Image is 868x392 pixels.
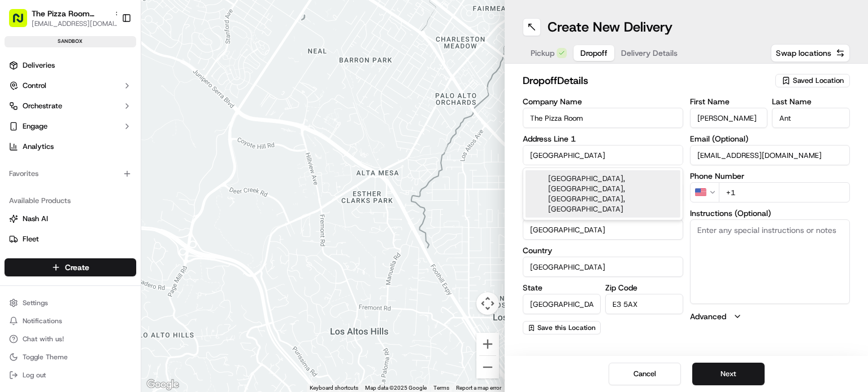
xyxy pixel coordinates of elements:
button: Orchestrate [5,97,136,115]
input: Enter company name [523,108,683,128]
input: Enter city [523,219,683,240]
button: The Pizza Room [GEOGRAPHIC_DATA][EMAIL_ADDRESS][DOMAIN_NAME] [5,5,117,32]
span: Chat with us! [23,334,64,343]
input: Enter state [523,294,601,314]
a: Analytics [5,138,136,156]
span: Knowledge Base [23,164,86,175]
a: Fleet [9,234,132,244]
button: Chat with us! [5,331,136,347]
div: sandbox [5,36,136,47]
div: Favorites [5,165,136,183]
button: Advanced [690,311,850,322]
label: Phone Number [690,172,850,180]
label: Address Line 1 [523,135,683,143]
img: Nash [11,11,34,34]
input: Enter first name [690,108,768,128]
span: Saved Location [793,76,844,86]
span: API Documentation [107,164,181,175]
label: Country [523,246,683,254]
button: The Pizza Room [GEOGRAPHIC_DATA] [32,8,110,19]
button: Log out [5,367,136,383]
span: Nash AI [23,214,48,224]
a: Open this area in Google Maps (opens a new window) [144,377,181,392]
span: Delivery Details [621,47,678,59]
div: Available Products [5,192,136,210]
input: Got a question? Start typing here... [29,73,203,85]
div: Start new chat [38,108,185,119]
input: Enter phone number [719,182,850,202]
input: Enter country [523,257,683,277]
h2: dropoff Details [523,73,769,89]
span: Log out [23,371,46,380]
span: Toggle Theme [23,353,68,362]
button: Toggle Theme [5,349,136,365]
a: Report a map error [456,385,501,391]
label: Zip Code [605,284,683,292]
a: Powered byPylon [80,191,137,200]
label: Company Name [523,98,683,105]
span: Deliveries [23,60,55,71]
button: Nash AI [5,210,136,228]
div: 📗 [11,165,20,174]
button: Settings [5,295,136,311]
img: 1736555255976-a54dd68f-1ca7-489b-9aae-adbdc363a1c4 [11,108,32,128]
span: Notifications [23,316,62,325]
label: Advanced [690,311,726,322]
img: Google [144,377,181,392]
input: Enter address [523,145,683,165]
span: Create [65,262,89,273]
button: Create [5,258,136,276]
input: Enter zip code [605,294,683,314]
button: Cancel [609,363,681,385]
p: Welcome 👋 [11,45,206,63]
button: Notifications [5,313,136,329]
a: Nash AI [9,214,132,224]
span: Pickup [531,47,554,59]
div: Suggestions [523,168,683,221]
span: Orchestrate [23,101,62,111]
span: Settings [23,298,48,307]
span: Dropoff [580,47,607,59]
label: State [523,284,601,292]
div: 💻 [96,165,105,174]
label: First Name [690,98,768,105]
a: Deliveries [5,56,136,74]
button: Control [5,77,136,95]
div: We're available if you need us! [38,119,143,128]
button: Zoom out [476,356,499,378]
label: Instructions (Optional) [690,209,850,217]
a: Terms (opens in new tab) [433,385,449,391]
input: Enter last name [772,108,850,128]
button: Save this Location [523,321,601,334]
button: [EMAIL_ADDRESS][DOMAIN_NAME] [32,19,122,28]
button: Engage [5,117,136,135]
label: Last Name [772,98,850,105]
button: Saved Location [775,73,850,89]
span: Save this Location [537,323,596,332]
a: 💻API Documentation [91,159,186,179]
button: Fleet [5,230,136,248]
span: Control [23,81,46,91]
button: Swap locations [771,44,850,62]
span: Map data ©2025 Google [365,385,427,391]
span: Analytics [23,142,54,152]
label: Email (Optional) [690,135,850,143]
span: Swap locations [776,47,831,59]
button: Map camera controls [476,292,499,315]
button: Zoom in [476,333,499,355]
a: 📗Knowledge Base [7,159,91,179]
div: [GEOGRAPHIC_DATA], [GEOGRAPHIC_DATA], [GEOGRAPHIC_DATA], [GEOGRAPHIC_DATA] [526,170,680,218]
h1: Create New Delivery [548,18,672,36]
span: Pylon [112,191,137,200]
span: Engage [23,121,47,131]
button: Start new chat [192,111,206,125]
button: Keyboard shortcuts [310,384,358,392]
span: Fleet [23,234,39,244]
button: Next [692,363,765,385]
input: Enter email address [690,145,850,165]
